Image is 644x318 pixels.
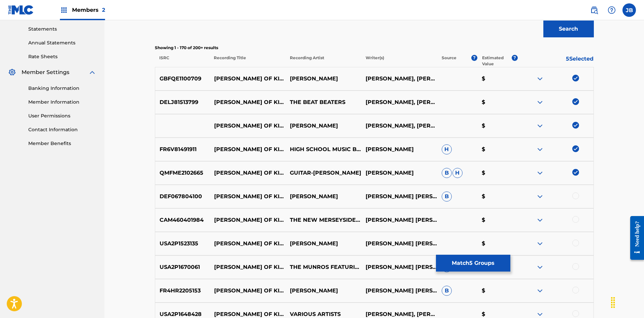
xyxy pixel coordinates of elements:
img: expand [536,122,544,130]
p: FR6V81491911 [155,145,210,153]
p: [PERSON_NAME] [285,75,361,83]
span: ? [512,55,518,61]
p: $ [477,287,517,295]
iframe: Chat Widget [610,286,644,318]
img: search [590,6,598,14]
p: GUITAR-[PERSON_NAME] [285,169,361,177]
p: [PERSON_NAME], [PERSON_NAME] [361,98,437,106]
img: deselect [572,122,579,129]
button: Match5 Groups [436,255,510,272]
p: [PERSON_NAME] [285,287,361,295]
p: DELJ81513799 [155,98,210,106]
span: Member Settings [22,68,69,76]
p: [PERSON_NAME] OF KINTYRE [209,192,285,201]
p: [PERSON_NAME] [361,145,437,153]
p: [PERSON_NAME] OF KINTYRE [209,240,285,248]
button: Search [543,21,594,37]
p: FR4HR2205153 [155,287,210,295]
p: ISRC [155,55,209,67]
p: HIGH SCHOOL MUSIC BAND,HIGH SCHOOL MUSIC BAND [285,145,361,153]
p: DEF067804100 [155,192,210,201]
p: $ [477,98,517,106]
span: B [442,168,452,178]
span: H [442,144,452,154]
span: Members [72,6,105,14]
a: Member Benefits [28,140,96,147]
img: expand [536,263,544,271]
img: expand [536,145,544,153]
img: expand [88,68,96,76]
img: expand [536,240,544,248]
p: [PERSON_NAME] OF KINTYRE [209,169,285,177]
p: [PERSON_NAME] [285,240,361,248]
p: Recording Title [209,55,285,67]
p: $ [477,145,517,153]
p: [PERSON_NAME] [285,122,361,130]
p: [PERSON_NAME], [PERSON_NAME] [361,122,437,130]
div: Drag [608,292,618,313]
p: THE BEAT BEATERS [285,98,361,106]
img: Member Settings [8,68,16,76]
img: deselect [572,75,579,81]
p: [PERSON_NAME] [PERSON_NAME] [361,263,437,271]
p: [PERSON_NAME], [PERSON_NAME] [361,75,437,83]
iframe: Resource Center [625,211,644,265]
a: Banking Information [28,85,96,92]
p: USA2P1670061 [155,263,210,271]
img: expand [536,169,544,177]
a: Statements [28,26,96,33]
p: [PERSON_NAME] [PERSON_NAME] [361,240,437,248]
p: [PERSON_NAME] OF KINTYRE [209,98,285,106]
p: Estimated Value [482,55,512,67]
p: CAM460401984 [155,216,210,224]
img: deselect [572,169,579,176]
p: THE MUNROS FEATURING [PERSON_NAME] [285,263,361,271]
img: MLC Logo [8,5,34,15]
a: Contact Information [28,126,96,133]
img: expand [536,287,544,295]
p: [PERSON_NAME] OF KINTYRE [209,216,285,224]
div: User Menu [622,3,636,17]
a: Public Search [587,3,601,17]
p: QMFME2102665 [155,169,210,177]
a: Annual Statements [28,39,96,46]
p: Writer(s) [361,55,437,67]
p: [PERSON_NAME] [285,192,361,201]
a: Member Information [28,99,96,106]
img: expand [536,192,544,201]
p: [PERSON_NAME] [PERSON_NAME] [361,287,437,295]
img: expand [536,98,544,106]
p: Recording Artist [285,55,361,67]
img: expand [536,75,544,83]
p: [PERSON_NAME] OF KINTYRE [209,263,285,271]
p: [PERSON_NAME] OF KINTYRE [209,145,285,153]
p: [PERSON_NAME] [361,169,437,177]
p: THE NEW MERSEYSIDERS [285,216,361,224]
p: [PERSON_NAME] OF KINTYRE [209,122,285,130]
img: help [608,6,616,14]
p: [PERSON_NAME] [PERSON_NAME] [361,192,437,201]
div: Help [605,3,618,17]
img: Top Rightsholders [60,6,68,14]
p: $ [477,122,517,130]
p: GBFQE1100709 [155,75,210,83]
p: $ [477,75,517,83]
p: 5 Selected [518,55,594,67]
p: [PERSON_NAME] OF KINTYRE [209,287,285,295]
p: Showing 1 - 170 of 200+ results [155,45,594,51]
p: $ [477,240,517,248]
span: H [452,168,463,178]
a: Rate Sheets [28,53,96,60]
span: B [442,286,452,296]
p: Source [442,55,456,67]
img: expand [536,216,544,224]
a: User Permissions [28,112,96,119]
img: deselect [572,98,579,105]
p: $ [477,169,517,177]
p: $ [477,216,517,224]
p: [PERSON_NAME] OF KINTYRE [209,75,285,83]
img: deselect [572,145,579,152]
p: USA2P1523135 [155,240,210,248]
